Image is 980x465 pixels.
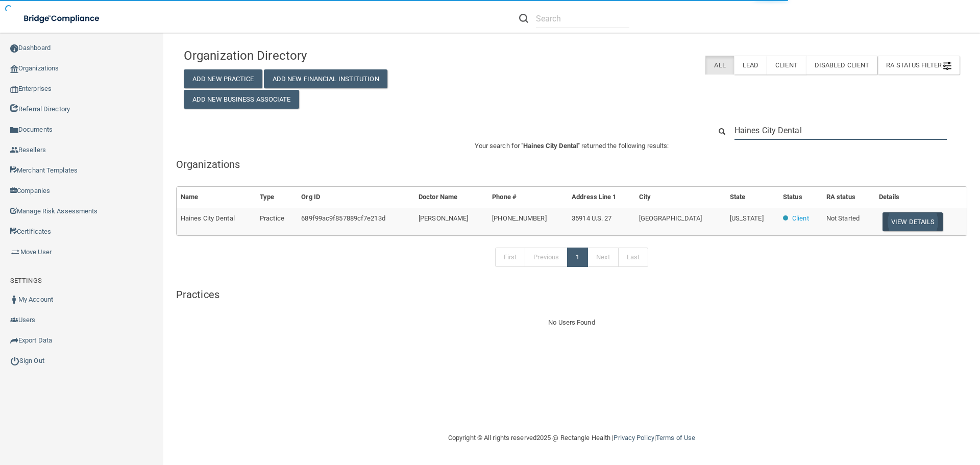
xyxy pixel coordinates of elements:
img: bridge_compliance_login_screen.278c3ca4.svg [15,8,109,29]
span: 35914 U.S. 27 [572,214,611,222]
h5: Organizations [176,159,967,170]
div: No Users Found [176,316,967,329]
img: enterprise.0d942306.png [10,86,18,93]
span: [PERSON_NAME] [419,214,468,222]
a: Last [618,248,648,267]
th: RA status [822,187,875,208]
span: RA Status Filter [886,61,951,69]
span: Haines City Dental [181,214,235,222]
img: briefcase.64adab9b.png [10,247,20,257]
span: [PHONE_NUMBER] [492,214,546,222]
a: 1 [567,248,588,267]
th: State [726,187,779,208]
h4: Organization Directory [184,49,432,62]
a: Next [587,248,618,267]
a: First [495,248,526,267]
th: City [635,187,726,208]
img: ic_power_dark.7ecde6b1.png [10,356,19,365]
span: [US_STATE] [730,214,764,222]
th: Name [177,187,256,208]
span: 689f99ac9f857889cf7e213d [301,214,385,222]
span: [GEOGRAPHIC_DATA] [639,214,702,222]
button: Add New Financial Institution [264,69,387,88]
th: Address Line 1 [568,187,635,208]
span: Not Started [826,214,860,222]
img: ic-search.3b580494.png [519,14,528,23]
img: icon-export.b9366987.png [10,336,18,345]
th: Details [875,187,967,208]
label: Client [767,56,806,75]
img: icon-documents.8dae5593.png [10,126,18,134]
button: View Details [883,212,943,231]
img: ic_dashboard_dark.d01f4a41.png [10,44,18,53]
label: All [705,56,733,75]
span: Haines City Dental [523,142,578,150]
p: Your search for " " returned the following results: [176,140,967,152]
label: Disabled Client [806,56,878,75]
label: Lead [734,56,767,75]
img: ic_user_dark.df1a06c3.png [10,296,18,304]
h5: Practices [176,289,967,300]
img: ic_reseller.de258add.png [10,146,18,154]
input: Search [734,121,947,140]
label: SETTINGS [10,275,42,287]
button: Add New Business Associate [184,90,299,109]
span: Practice [260,214,284,222]
div: Copyright © All rights reserved 2025 @ Rectangle Health | | [385,422,758,454]
a: Privacy Policy [614,434,654,442]
input: Search [536,9,629,28]
a: Terms of Use [656,434,695,442]
a: Previous [525,248,568,267]
th: Phone # [488,187,568,208]
th: Status [779,187,822,208]
p: Client [792,212,809,225]
button: Add New Practice [184,69,262,88]
th: Type [256,187,297,208]
th: Doctor Name [414,187,488,208]
img: organization-icon.f8decf85.png [10,65,18,73]
iframe: Drift Widget Chat Controller [803,393,968,433]
th: Org ID [297,187,414,208]
img: icon-users.e205127d.png [10,316,18,324]
img: icon-filter@2x.21656d0b.png [943,62,951,70]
